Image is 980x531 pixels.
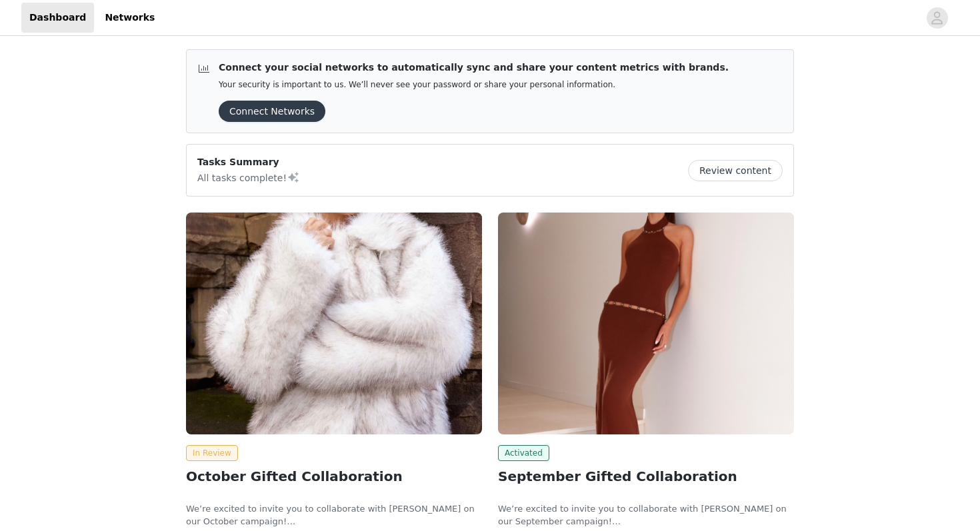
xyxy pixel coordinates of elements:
a: Networks [97,3,163,33]
p: Tasks Summary [197,155,300,169]
span: In Review [186,445,238,461]
button: Review content [688,160,783,181]
p: We’re excited to invite you to collaborate with [PERSON_NAME] on our October campaign! [186,502,482,528]
h2: October Gifted Collaboration [186,466,482,486]
p: Your security is important to us. We’ll never see your password or share your personal information. [219,80,729,90]
img: Peppermayo AUS [186,213,482,434]
h2: September Gifted Collaboration [498,466,794,486]
button: Connect Networks [219,101,325,122]
span: Activated [498,445,549,461]
p: All tasks complete! [197,169,300,185]
div: avatar [931,7,943,29]
p: Connect your social networks to automatically sync and share your content metrics with brands. [219,61,729,75]
a: Dashboard [21,3,94,33]
img: Peppermayo AUS [498,213,794,434]
p: We’re excited to invite you to collaborate with [PERSON_NAME] on our September campaign! [498,502,794,528]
